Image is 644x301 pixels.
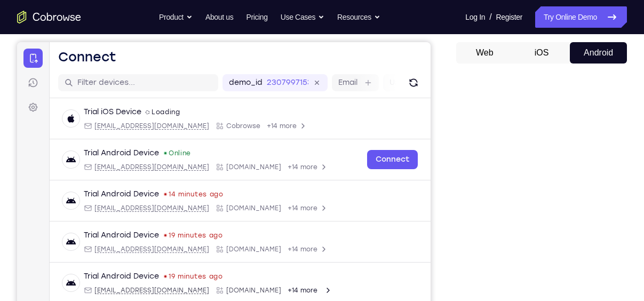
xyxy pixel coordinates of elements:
[209,121,264,129] span: Cobrowse.io
[147,151,149,153] div: Last seen
[337,6,380,28] button: Resources
[67,106,142,116] div: Trial Android Device
[198,162,264,170] div: App
[129,66,163,74] div: Loading
[496,6,522,28] a: Register
[246,6,267,28] a: Pricing
[152,271,208,280] time: Tue Aug 26 2025 08:35:46 GMT+0300 (Eastern European Summer Time)
[535,6,627,28] a: Try Online Demo
[489,11,491,23] span: /
[67,229,142,240] div: Trial Android Device
[146,107,174,115] div: Online
[77,203,192,211] span: android@example.com
[67,188,142,199] div: Trial Android Device
[271,121,300,129] span: +14 more
[570,42,627,64] button: Android
[198,285,264,294] div: App
[205,6,233,28] a: About us
[147,192,149,194] div: Last seen
[281,6,324,28] button: Use Cases
[67,285,192,294] div: Email
[33,56,414,97] div: Open device details
[152,230,206,239] time: Tue Aug 26 2025 08:38:31 GMT+0300 (Eastern European Summer Time)
[198,121,264,129] div: App
[209,162,264,170] span: Cobrowse.io
[77,121,192,129] span: android@example.com
[271,285,300,294] span: +14 more
[271,162,300,170] span: +14 more
[271,244,300,252] span: +14 more
[67,80,192,88] div: Email
[67,203,192,211] div: Email
[77,162,192,170] span: android@example.com
[77,244,192,252] span: android@example.com
[67,65,124,75] div: Trial iOS Device
[77,80,192,88] span: ios@example.com
[209,244,264,252] span: Cobrowse.io
[350,108,401,127] a: Connect
[67,270,142,281] div: Trial Android Device
[198,80,243,88] div: App
[152,189,206,197] time: Tue Aug 26 2025 08:38:51 GMT+0300 (Eastern European Summer Time)
[147,110,149,112] div: New devices found.
[67,162,192,170] div: Email
[250,80,280,88] span: +14 more
[152,148,206,156] time: Tue Aug 26 2025 08:43:05 GMT+0300 (Eastern European Summer Time)
[209,80,243,88] span: Cobrowse
[67,121,192,129] div: Email
[209,203,264,211] span: Cobrowse.io
[198,244,264,252] div: App
[17,11,81,23] a: Go to the home page
[33,179,414,220] div: Open device details
[513,42,570,64] button: iOS
[271,203,300,211] span: +14 more
[77,285,192,294] span: android@example.com
[67,244,192,252] div: Email
[198,203,264,211] div: App
[33,138,414,179] div: Open device details
[209,285,264,294] span: Cobrowse.io
[67,147,142,157] div: Trial Android Device
[33,220,414,262] div: Open device details
[147,233,149,235] div: Last seen
[456,42,513,64] button: Web
[147,274,149,276] div: Last seen
[465,6,485,28] a: Log In
[159,6,193,28] button: Product
[33,97,414,138] div: Open device details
